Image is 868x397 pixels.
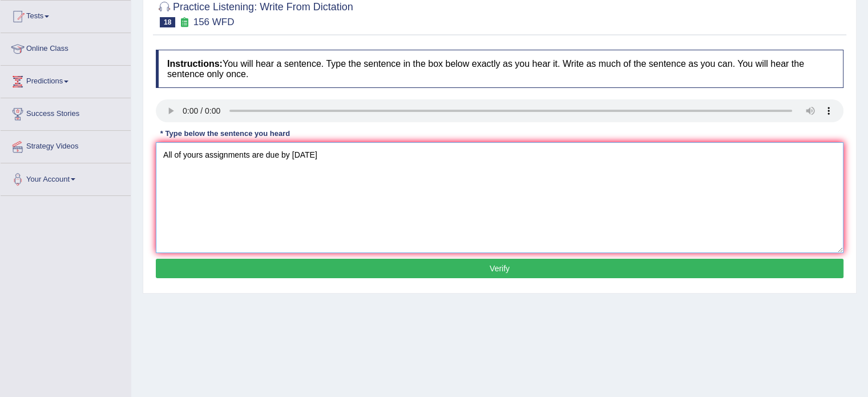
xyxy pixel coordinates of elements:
a: Online Class [1,33,131,62]
a: Success Stories [1,98,131,127]
button: Verify [156,259,843,278]
div: * Type below the sentence you heard [156,128,294,139]
a: Strategy Videos [1,131,131,159]
a: Your Account [1,163,131,192]
small: Exam occurring question [178,17,190,28]
small: 156 WFD [193,17,235,27]
a: Tests [1,1,131,29]
b: Instructions: [167,59,223,69]
a: Predictions [1,66,131,94]
span: 18 [160,17,175,27]
h4: You will hear a sentence. Type the sentence in the box below exactly as you hear it. Write as muc... [156,50,843,88]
